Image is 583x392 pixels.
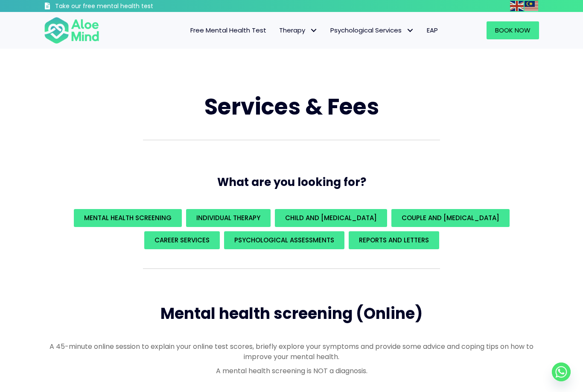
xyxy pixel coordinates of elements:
[44,2,199,12] a: Take our free mental health test
[44,16,99,44] img: Aloe mind Logo
[217,174,366,190] span: What are you looking for?
[552,363,571,381] a: Whatsapp
[144,231,220,249] a: Career Services
[234,236,334,245] span: Psychological assessments
[359,236,429,245] span: REPORTS AND LETTERS
[44,207,539,251] div: What are you looking for?
[349,231,439,249] a: REPORTS AND LETTERS
[184,21,273,39] a: Free Mental Health Test
[275,209,387,227] a: Child and [MEDICAL_DATA]
[44,342,539,361] p: A 45-minute online session to explain your online test scores, briefly explore your symptoms and ...
[154,236,210,245] span: Career Services
[391,209,510,227] a: Couple and [MEDICAL_DATA]
[186,209,271,227] a: Individual Therapy
[285,213,377,222] span: Child and [MEDICAL_DATA]
[525,1,539,11] a: Malay
[324,21,420,39] a: Psychological ServicesPsychological Services: submenu
[307,24,320,37] span: Therapy: submenu
[330,26,414,35] span: Psychological Services
[510,1,525,11] a: English
[427,26,438,35] span: EAP
[487,21,539,39] a: Book Now
[55,2,199,11] h3: Take our free mental health test
[44,366,539,376] p: A mental health screening is NOT a diagnosis.
[495,26,531,35] span: Book Now
[402,213,499,222] span: Couple and [MEDICAL_DATA]
[190,26,266,35] span: Free Mental Health Test
[74,209,182,227] a: Mental Health Screening
[160,303,423,324] span: Mental health screening (Online)
[273,21,324,39] a: TherapyTherapy: submenu
[204,91,379,122] span: Services & Fees
[279,26,318,35] span: Therapy
[525,1,538,11] img: ms
[84,213,172,222] span: Mental Health Screening
[196,213,260,222] span: Individual Therapy
[111,21,444,39] nav: Menu
[420,21,444,39] a: EAP
[404,24,416,37] span: Psychological Services: submenu
[224,231,344,249] a: Psychological assessments
[510,1,524,11] img: en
